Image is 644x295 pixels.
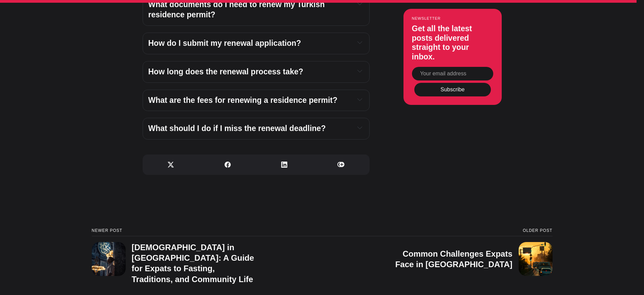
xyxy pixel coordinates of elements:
small: Newsletter [412,16,493,20]
button: Expand toggle to read content [356,67,363,75]
span: How do I submit my renewal application? [148,39,301,48]
span: What are the fees for renewing a residence permit? [148,96,338,105]
button: Expand toggle to read content [356,38,363,47]
span: How long does the renewal process take? [148,67,304,76]
a: Share on Linkedin [256,154,313,175]
button: Subscribe [414,83,491,96]
a: Older post Common Challenges Expats Face in [GEOGRAPHIC_DATA] [322,228,553,284]
button: Expand toggle to read content [356,124,363,132]
a: Newer post [DEMOGRAPHIC_DATA] in [GEOGRAPHIC_DATA]: A Guide for Expats to Fasting, Traditions, an... [92,228,322,284]
span: What should I do if I miss the renewal deadline? [148,124,326,133]
h3: Common Challenges Expats Face in [GEOGRAPHIC_DATA] [395,249,513,269]
a: Share on Facebook [199,154,256,175]
h3: [DEMOGRAPHIC_DATA] in [GEOGRAPHIC_DATA]: A Guide for Expats to Fasting, Traditions, and Community... [132,243,254,284]
button: Expand toggle to read content [356,95,363,104]
a: Share on X [143,154,200,175]
h3: Get all the latest posts delivered straight to your inbox. [412,24,493,61]
input: Your email address [412,67,493,80]
a: Copy link [313,154,370,175]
